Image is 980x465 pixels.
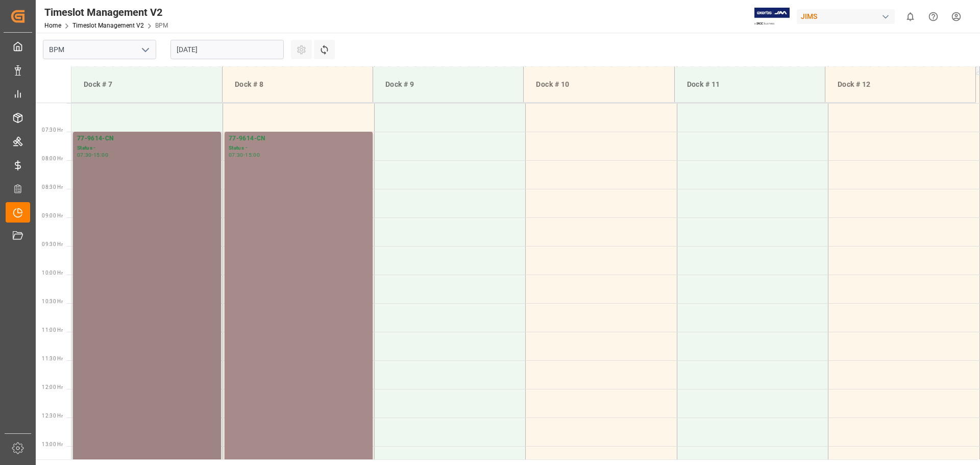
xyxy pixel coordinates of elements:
div: 15:00 [245,153,260,157]
button: JIMS [797,7,899,26]
span: 11:00 Hr [42,327,63,333]
input: Type to search/select [43,40,156,59]
div: Dock # 12 [834,75,967,94]
button: Help Center [922,5,945,28]
div: Dock # 9 [381,75,515,94]
div: Dock # 10 [532,75,666,94]
div: - [243,153,245,157]
span: 08:00 Hr [42,156,63,161]
span: 12:00 Hr [42,384,63,390]
span: 09:30 Hr [42,241,63,247]
div: Timeslot Management V2 [44,5,168,20]
a: Home [44,22,61,29]
div: Dock # 11 [683,75,817,94]
span: 12:30 Hr [42,413,63,419]
div: Dock # 7 [80,75,214,94]
input: DD.MM.YYYY [170,40,284,59]
button: open menu [137,42,153,58]
a: Timeslot Management V2 [72,22,144,29]
div: 77-9614-CN [77,134,217,144]
span: 10:00 Hr [42,270,63,276]
span: 11:30 Hr [42,356,63,361]
div: 07:30 [77,153,92,157]
div: JIMS [797,9,895,24]
span: 10:30 Hr [42,299,63,304]
div: 07:30 [229,153,243,157]
button: show 0 new notifications [899,5,922,28]
span: 08:30 Hr [42,184,63,190]
div: Dock # 8 [231,75,364,94]
span: 13:00 Hr [42,442,63,447]
img: Exertis%20JAM%20-%20Email%20Logo.jpg_1722504956.jpg [754,8,790,26]
span: 09:00 Hr [42,213,63,218]
span: 07:30 Hr [42,127,63,133]
div: - [92,153,93,157]
div: 77-9614-CN [229,134,369,144]
div: 15:00 [93,153,108,157]
div: Status - [229,144,369,153]
div: Status - [77,144,217,153]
